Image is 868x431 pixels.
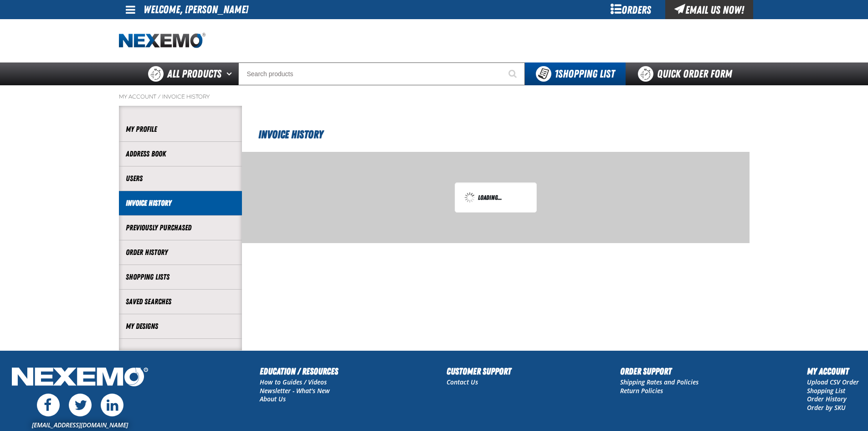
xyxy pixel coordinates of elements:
h2: Education / Resources [260,364,338,378]
a: Home [119,33,205,49]
a: Address Book [126,149,235,159]
a: Saved Searches [126,296,235,307]
a: My Designs [126,321,235,332]
span: All Products [167,66,221,82]
a: Order by SKU [807,403,846,412]
a: Shopping Lists [126,272,235,282]
a: Shipping Rates and Policies [620,378,699,386]
a: Return Policies [620,386,663,395]
a: How to Guides / Videos [260,378,327,386]
a: Quick Order Form [626,62,749,85]
span: / [158,93,161,100]
a: Contact Us [447,378,478,386]
a: Shopping List [807,386,845,395]
img: Nexemo Logo [9,364,151,391]
nav: Breadcrumbs [119,93,750,100]
a: [EMAIL_ADDRESS][DOMAIN_NAME] [32,421,128,429]
div: Loading... [464,192,527,203]
a: Order History [126,247,235,258]
a: My Account [119,93,156,100]
h2: My Account [807,364,859,378]
h2: Customer Support [447,364,511,378]
a: Upload CSV Order [807,378,859,386]
a: Users [126,173,235,184]
a: Newsletter - What's New [260,386,330,395]
a: About Us [260,395,286,403]
button: Start Searching [502,62,525,85]
a: Invoice History [126,198,235,208]
h2: Order Support [620,364,699,378]
a: Invoice History [162,93,210,100]
span: Invoice History [258,128,323,141]
a: Previously Purchased [126,223,235,233]
button: Open All Products pages [223,62,238,85]
strong: 1 [555,68,558,80]
button: You have 1 Shopping List. Open to view details [525,62,626,85]
img: Nexemo logo [119,33,205,49]
a: My Profile [126,124,235,135]
input: Search [238,62,525,85]
a: Order History [807,395,847,403]
span: Shopping List [555,68,615,80]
